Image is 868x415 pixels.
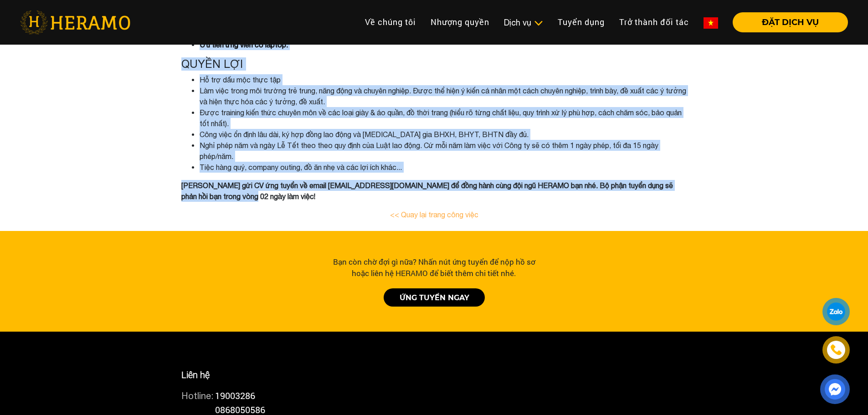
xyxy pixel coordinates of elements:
[550,12,612,32] a: Tuyển dụng
[200,162,687,173] li: Tiệc hàng quý, company outing, đồ ăn nhẹ và các lợi ích khác...
[504,16,543,29] div: Dịch vụ
[181,390,213,401] span: Hotline:
[200,74,687,85] li: Hỗ trợ dấu mộc thực tập
[20,10,130,34] img: heramo-logo.png
[390,210,478,219] a: << Quay lại trang công việc
[200,85,687,107] li: Làm việc trong môi trường trẻ trung, năng động và chuyên nghiệp. Được thể hiện ý kiến cá nhân một...
[704,17,718,29] img: vn-flag.png
[423,12,497,32] a: Nhượng quyền
[200,140,687,162] li: Nghỉ phép năm và ngày Lễ Tết theo theo quy định của Luật lao động. Cứ mỗi năm làm việc với Công t...
[612,12,696,32] a: Trở thành đối tác
[733,12,848,32] button: ĐẶT DỊCH VỤ
[200,107,687,129] li: Được training kiến thức chuyên môn về các loại giày & áo quần, đồ thời trang (hiểu rõ từng chất l...
[358,12,423,32] a: Về chúng tôi
[824,338,848,362] a: phone-icon
[534,19,543,28] img: subToggleIcon
[200,129,687,140] li: Công việc ổn định lâu dài, ký hợp đồng lao động và [MEDICAL_DATA] gia BHXH, BHYT, BHTN đầy đủ.
[215,389,255,401] a: 19003286
[384,288,485,307] a: ỨNG TUYỂN NGAY
[725,18,848,26] a: ĐẶT DỊCH VỤ
[181,368,687,382] p: Liên hệ
[830,343,842,356] img: phone-icon
[200,41,288,49] b: Ưu tiên ứng viên có laptop.
[328,256,541,279] div: Bạn còn chờ đợi gì nữa? Nhấn nút ứng tuyển để nộp hồ sơ hoặc liên hệ HERAMO để biết thêm chi tiết...
[181,57,687,71] h4: QUYỀN LỢI
[181,181,673,200] b: [PERSON_NAME] gửi CV ứng tuyển về email [EMAIL_ADDRESS][DOMAIN_NAME] để đồng hành cùng đội ngũ HE...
